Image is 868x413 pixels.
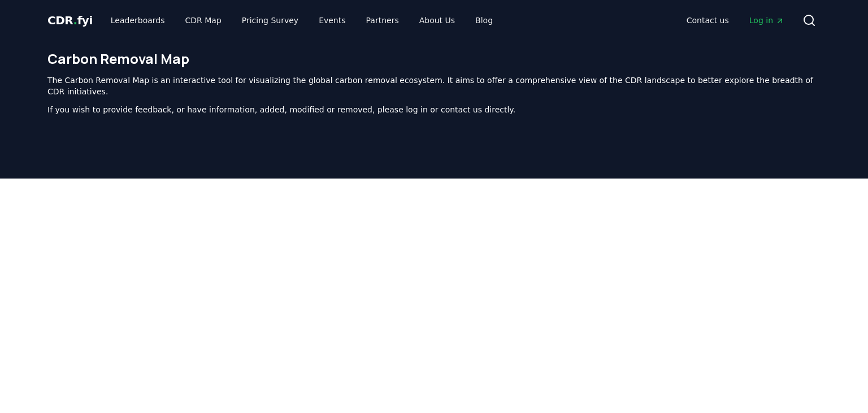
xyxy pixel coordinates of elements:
h1: Carbon Removal Map [47,50,821,68]
a: CDR.fyi [47,12,93,28]
nav: Main [102,10,502,31]
a: Events [310,10,354,31]
a: Blog [466,10,502,31]
a: CDR Map [176,10,231,31]
a: Log in [740,10,793,31]
a: Partners [357,10,408,31]
a: About Us [410,10,464,31]
span: Log in [749,15,784,26]
a: Pricing Survey [233,10,307,31]
p: If you wish to provide feedback, or have information, added, modified or removed, please log in o... [47,104,821,115]
p: The Carbon Removal Map is an interactive tool for visualizing the global carbon removal ecosystem... [47,75,821,97]
span: CDR fyi [47,14,93,27]
a: Contact us [678,10,738,31]
a: Leaderboards [102,10,174,31]
span: . [73,14,77,27]
nav: Main [678,10,793,31]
